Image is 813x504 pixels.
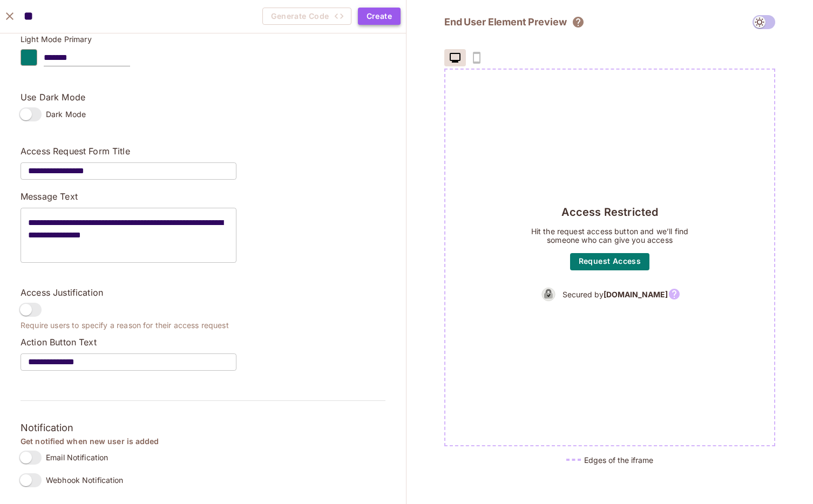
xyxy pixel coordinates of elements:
p: Action Button Text [21,336,236,348]
button: Request Access [570,253,650,270]
span: Webhook Notification [46,475,124,485]
p: Message Text [21,190,236,202]
h4: Access Restricted [561,206,659,219]
p: Require users to specify a reason for their access request [21,321,236,330]
button: Generate Code [262,8,351,25]
img: b&w logo [539,284,558,304]
span: Dark Mode [46,109,86,119]
p: Hit the request access button and we’ll find someone who can give you access [526,227,694,244]
p: Access Request Form Title [21,145,236,157]
p: Use Dark Mode [21,91,236,103]
p: Light Mode Primary [21,35,236,44]
b: [DOMAIN_NAME] [604,290,668,299]
h3: Notification [21,420,385,436]
span: coming soon [466,49,487,66]
button: Create [358,8,401,25]
p: Access Justification [21,287,236,298]
h5: Edges of the iframe [584,455,653,465]
svg: The element will only show tenant specific content. No user information will be visible across te... [572,16,585,29]
span: Email Notification [46,452,108,462]
h4: Get notified when new user is added [21,436,385,446]
h2: End User Element Preview [444,16,566,29]
span: Create the element to generate code [262,8,351,25]
h5: Secured by [563,289,668,299]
